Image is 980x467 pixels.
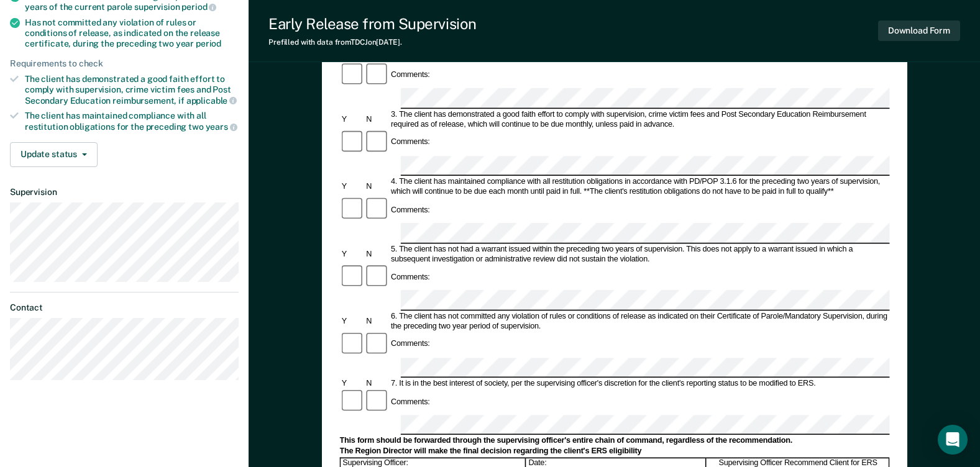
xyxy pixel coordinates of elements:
[339,182,364,192] div: Y
[389,379,890,389] div: 7. It is in the best interest of society, per the supervising officer's discretion for the client...
[339,437,889,447] div: This form should be forwarded through the supervising officer's entire chain of command, regardle...
[181,2,216,12] span: period
[364,115,389,125] div: N
[268,38,477,47] div: Prefilled with data from TDCJ on [DATE] .
[186,96,237,106] span: applicable
[25,17,239,48] div: Has not committed any violation of rules or conditions of release, as indicated on the release ce...
[938,425,968,455] div: Open Intercom Messenger
[364,250,389,260] div: N
[389,177,890,197] div: 4. The client has maintained compliance with all restitution obligations in accordance with PD/PO...
[389,340,432,350] div: Comments:
[389,312,890,332] div: 6. The client has not committed any violation of rules or conditions of release as indicated on t...
[389,245,890,265] div: 5. The client has not had a warrant issued within the preceding two years of supervision. This do...
[389,397,432,407] div: Comments:
[268,15,477,33] div: Early Release from Supervision
[339,317,364,327] div: Y
[389,138,432,148] div: Comments:
[339,447,889,457] div: The Region Director will make the final decision regarding the client's ERS eligibility
[389,110,890,130] div: 3. The client has demonstrated a good faith effort to comply with supervision, crime victim fees ...
[339,250,364,260] div: Y
[389,71,432,81] div: Comments:
[364,182,389,192] div: N
[10,302,239,313] dt: Contact
[364,317,389,327] div: N
[206,122,237,132] span: years
[10,142,98,167] button: Update status
[196,39,221,48] span: period
[25,111,239,132] div: The client has maintained compliance with all restitution obligations for the preceding two
[10,58,239,69] div: Requirements to check
[364,379,389,389] div: N
[878,20,960,41] button: Download Form
[339,379,364,389] div: Y
[25,74,239,106] div: The client has demonstrated a good faith effort to comply with supervision, crime victim fees and...
[389,273,432,283] div: Comments:
[339,115,364,125] div: Y
[10,187,239,197] dt: Supervision
[389,205,432,215] div: Comments:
